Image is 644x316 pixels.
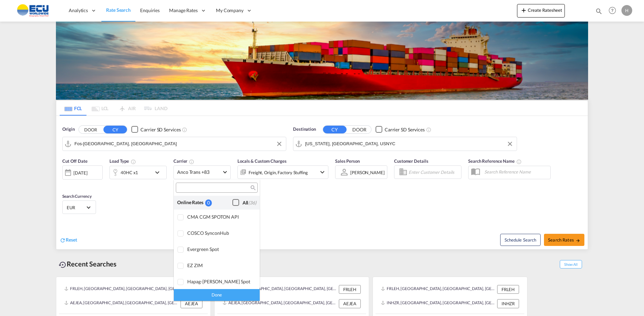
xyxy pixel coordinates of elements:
md-checkbox: Checkbox No Ink [232,199,256,206]
div: CMA CGM SPOTON API [187,214,254,220]
md-icon: icon-magnify [250,185,255,190]
div: Evergreen Spot [187,246,254,252]
div: COSCO SynconHub [187,230,254,236]
div: 0 [205,199,212,207]
span: (36) [248,200,256,206]
div: Hapag-Lloyd Spot [187,279,254,284]
div: Online Rates [177,199,205,206]
div: Done [174,289,260,301]
div: All [243,199,256,206]
div: EZ ZIM [187,262,254,268]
